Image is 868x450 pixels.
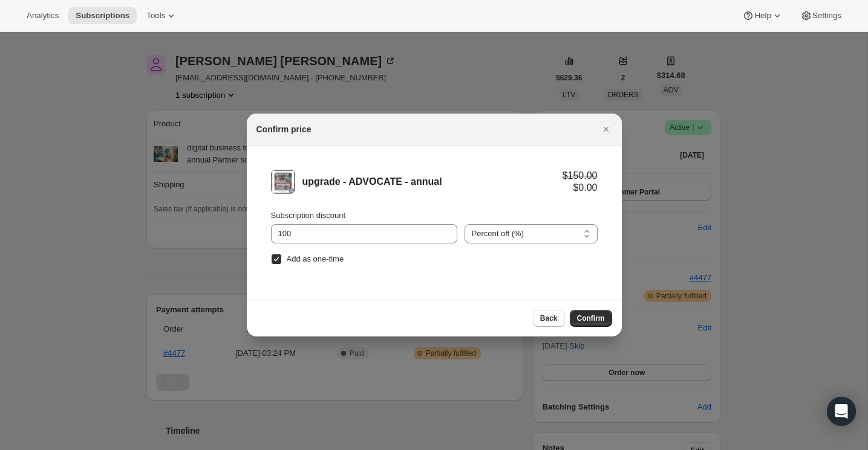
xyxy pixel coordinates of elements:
[302,176,563,188] div: upgrade - ADVOCATE - annual
[598,121,615,138] button: Close
[540,313,558,323] span: Back
[146,11,165,21] span: Tools
[68,7,137,24] button: Subscriptions
[827,397,856,426] div: Open Intercom Messenger
[812,11,841,21] span: Settings
[271,211,346,220] span: Subscription discount
[287,254,344,263] span: Add as one-time
[256,123,312,135] h2: Confirm price
[27,11,59,21] span: Analytics
[19,7,66,24] button: Analytics
[735,7,790,24] button: Help
[563,182,598,194] div: $0.00
[533,310,565,327] button: Back
[76,11,129,21] span: Subscriptions
[563,170,598,182] div: $150.00
[570,310,612,327] button: Confirm
[754,11,771,21] span: Help
[139,7,184,24] button: Tools
[577,313,605,323] span: Confirm
[793,7,849,24] button: Settings
[271,170,295,194] img: upgrade - ADVOCATE - annual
